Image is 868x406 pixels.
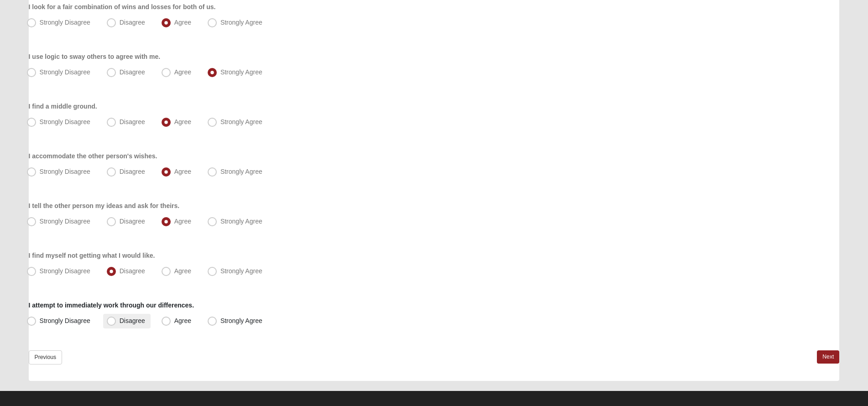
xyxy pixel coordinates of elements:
span: Disagree [120,317,145,324]
span: Agree [174,168,191,175]
span: Strongly Agree [220,317,262,324]
span: Strongly Disagree [40,267,90,275]
span: Agree [174,218,191,225]
span: Agree [174,118,191,125]
span: Strongly Agree [220,68,262,76]
span: Agree [174,267,191,275]
span: Strongly Disagree [40,168,90,175]
span: Agree [174,68,191,76]
label: I attempt to immediately work through our differences. [29,301,194,310]
span: Strongly Agree [220,168,262,175]
span: Strongly Disagree [40,317,90,324]
span: Strongly Disagree [40,68,90,76]
label: I use logic to sway others to agree with me. [29,52,161,61]
span: Disagree [120,168,145,175]
span: Agree [174,317,191,324]
span: Strongly Agree [220,118,262,125]
span: Strongly Disagree [40,218,90,225]
label: I find a middle ground. [29,102,97,111]
label: I tell the other person my ideas and ask for theirs. [29,201,180,210]
span: Agree [174,19,191,26]
label: I look for a fair combination of wins and losses for both of us. [29,2,216,11]
label: I find myself not getting what I would like. [29,251,155,260]
span: Strongly Agree [220,19,262,26]
span: Disagree [120,267,145,275]
span: Disagree [120,218,145,225]
a: Previous [29,350,63,364]
a: Next [817,350,839,364]
span: Disagree [120,68,145,76]
label: I accommodate the other person's wishes. [29,151,157,161]
span: Disagree [120,19,145,26]
span: Disagree [120,118,145,125]
span: Strongly Disagree [40,19,90,26]
span: Strongly Agree [220,267,262,275]
span: Strongly Agree [220,218,262,225]
span: Strongly Disagree [40,118,90,125]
